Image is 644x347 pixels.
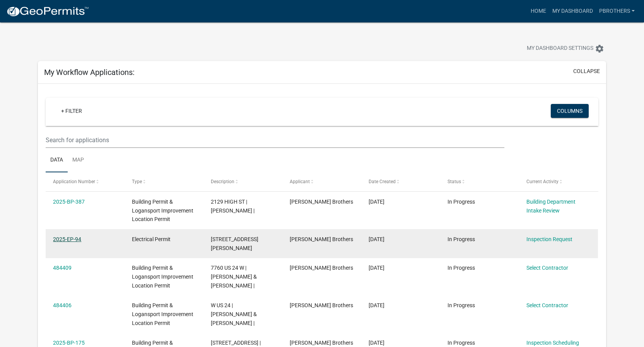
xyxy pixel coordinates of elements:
span: In Progress [448,302,475,308]
a: Home [528,4,549,19]
h5: My Workflow Applications: [44,68,135,77]
span: W US 24 | Dishon, David & Rebecca | [211,302,257,326]
span: Status [448,179,461,184]
span: Peterman Brothers [290,199,353,205]
span: 09/26/2025 [369,302,384,308]
span: Applicant [290,179,310,184]
span: 10/07/2025 [369,236,384,242]
i: settings [595,44,604,53]
span: In Progress [448,236,475,242]
span: 7760 US 24 W | Dishon, David & Rebecca | [211,265,257,289]
span: Peterman Brothers [290,236,353,242]
a: My Dashboard [549,4,596,19]
a: Map [68,148,89,173]
datatable-header-cell: Applicant [282,172,361,191]
span: Date Created [369,179,396,184]
datatable-header-cell: Current Activity [519,172,598,191]
span: 10/13/2025 [369,199,384,205]
span: In Progress [448,340,475,346]
input: Search for applications [46,132,504,148]
span: Type [132,179,142,184]
a: + Filter [55,104,88,118]
a: 2025-BP-387 [53,199,85,205]
a: 484406 [53,302,72,308]
a: pbrothers [596,4,638,19]
span: Peterman Brothers [290,265,353,271]
a: 484409 [53,265,72,271]
span: In Progress [448,199,475,205]
a: Data [46,148,68,173]
a: Inspection Request [526,236,572,242]
span: Peterman Brothers [290,302,353,308]
span: Peterman Brothers [290,340,353,346]
datatable-header-cell: Status [440,172,519,191]
a: Inspection Scheduling [526,340,579,346]
datatable-header-cell: Type [125,172,203,191]
datatable-header-cell: Application Number [46,172,125,191]
span: Building Permit & Logansport Improvement Location Permit [132,265,193,289]
a: 2025-EP-94 [53,236,81,242]
button: My Dashboard Settingssettings [521,41,610,56]
span: My Dashboard Settings [527,44,593,53]
a: 2025-BP-175 [53,340,85,346]
a: Select Contractor [526,265,568,271]
a: Select Contractor [526,302,568,308]
button: Columns [551,104,589,118]
span: 2129 HIGH ST | Elkins, Heidi Dell | [211,199,255,214]
span: Building Permit & Logansport Improvement Location Permit [132,199,193,223]
span: Description [211,179,234,184]
span: 06/06/2025 [369,340,384,346]
a: Building Department Intake Review [526,199,576,214]
span: Building Permit & Logansport Improvement Location Permit [132,302,193,326]
button: collapse [573,67,600,75]
span: Electrical Permit [132,236,171,242]
span: Application Number [53,179,95,184]
span: 09/26/2025 [369,265,384,271]
span: In Progress [448,265,475,271]
span: Current Activity [526,179,559,184]
datatable-header-cell: Date Created [361,172,440,191]
datatable-header-cell: Description [203,172,282,191]
span: 732 GLENWAY DR Matson, Jamie [211,236,258,251]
